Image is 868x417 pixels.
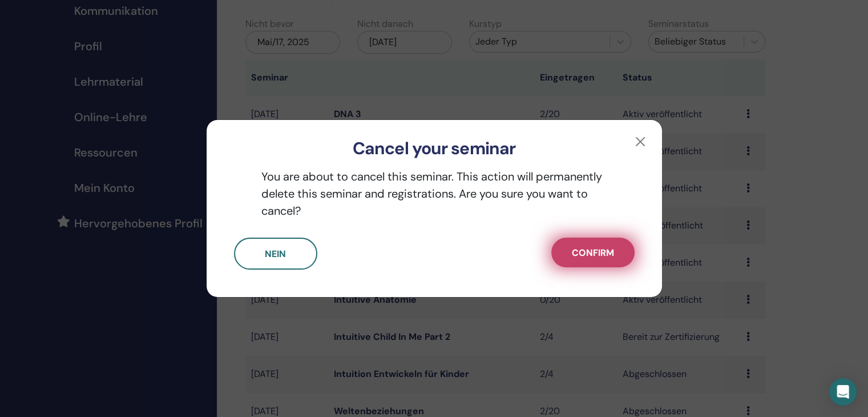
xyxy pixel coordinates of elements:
[234,168,635,219] p: You are about to cancel this seminar. This action will permanently delete this seminar and regist...
[234,238,317,270] button: Nein
[572,247,614,259] span: Confirm
[829,378,857,406] div: Open Intercom Messenger
[225,138,644,159] h3: Cancel your seminar
[265,248,286,260] span: Nein
[551,238,635,267] button: Confirm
